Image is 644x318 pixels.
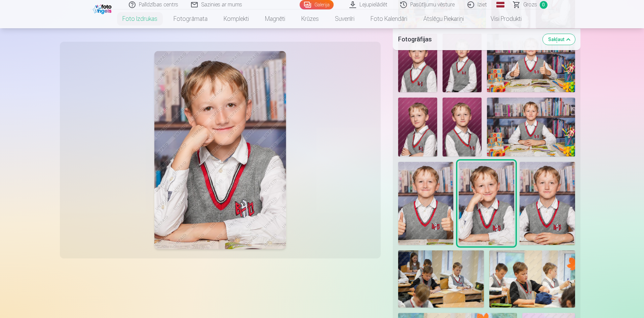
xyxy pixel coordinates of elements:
span: Grozs [523,1,537,9]
img: /fa1 [93,3,113,14]
span: 0 [540,1,547,9]
a: Magnēti [257,9,293,28]
a: Suvenīri [327,9,363,28]
a: Komplekti [216,9,257,28]
a: Fotogrāmata [165,9,216,28]
a: Foto izdrukas [114,9,165,28]
h5: Fotogrāfijas [398,34,537,44]
a: Krūzes [293,9,327,28]
button: Sakļaut [543,34,575,44]
a: Foto kalendāri [363,9,415,28]
a: Visi produkti [472,9,530,28]
a: Atslēgu piekariņi [415,9,472,28]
